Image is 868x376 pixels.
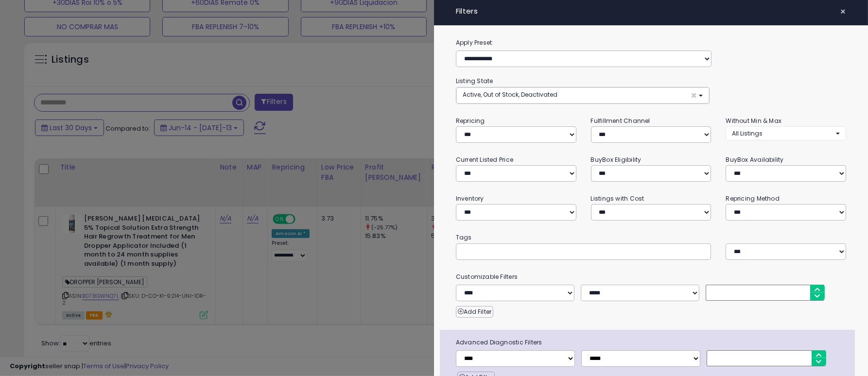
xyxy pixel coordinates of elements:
[449,272,854,282] small: Customizable Filters
[726,126,846,140] button: All Listings
[456,7,847,16] h4: Filters
[591,117,650,125] small: Fulfillment Channel
[691,90,697,101] span: ×
[449,37,854,48] label: Apply Preset:
[463,90,557,99] span: Active, Out of Stock, Deactivated
[456,194,484,203] small: Inventory
[836,5,850,18] button: ×
[456,117,485,125] small: Repricing
[726,155,783,164] small: BuyBox Availability
[456,87,709,103] button: Active, Out of Stock, Deactivated ×
[840,5,846,18] span: ×
[449,337,855,348] span: Advanced Diagnostic Filters
[591,194,644,203] small: Listings with Cost
[456,306,493,318] button: Add Filter
[449,232,854,243] small: Tags
[726,117,781,125] small: Without Min & Max
[591,155,642,164] small: BuyBox Eligibility
[456,77,493,85] small: Listing State
[726,194,780,203] small: Repricing Method
[456,155,513,164] small: Current Listed Price
[732,129,763,137] span: All Listings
